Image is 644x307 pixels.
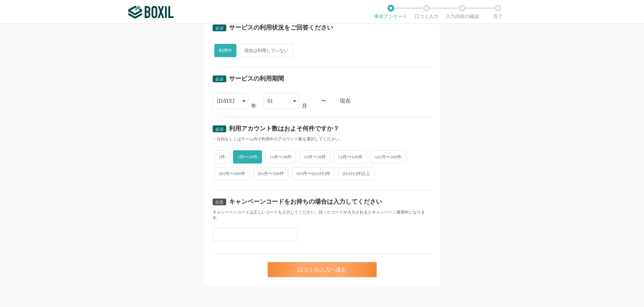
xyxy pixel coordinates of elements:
[373,5,409,19] li: 事前アンケート
[240,44,293,57] span: 現在は利用していない
[215,127,224,132] span: 必須
[229,75,284,82] div: サービスの利用期間
[215,200,224,205] span: 任意
[292,167,335,180] span: 501件〜[DATE]件
[217,93,235,108] div: [DATE]
[299,150,330,164] span: 31件〜50件
[409,5,445,19] li: 口コミ入力
[302,103,307,109] div: 月
[445,5,480,19] li: 入力内容の確認
[370,150,406,164] span: 101件〜200件
[480,5,516,19] li: 完了
[233,150,262,164] span: 2件〜10件
[268,93,273,108] div: 01
[229,199,382,205] div: キャンペーンコードをお持ちの場合は入力してください
[253,167,288,180] span: 301件〜500件
[334,150,367,164] span: 51件〜100件
[340,98,432,104] div: 現在
[128,5,174,19] img: ボクシルSaaS_ロゴ
[251,103,257,109] div: 年
[215,77,224,82] span: 必須
[213,136,432,142] div: ・社内もしくはチーム内で利用中のアカウント数を選択してください。
[215,26,224,31] span: 必須
[321,98,326,104] div: 〜
[229,125,339,132] div: 利用アカウント数はおよそ何件ですか？
[214,167,250,180] span: 201件〜300件
[214,44,236,57] span: 利用中
[338,167,375,180] span: [DATE]件以上
[229,24,333,31] div: サービスの利用状況をご回答ください
[268,262,377,277] div: 口コミの入力へ進む
[213,209,432,221] div: キャンペーンコードは正しいコードを入力してください。誤ったコードが入力されるとキャンペーン適用外になります。
[265,150,296,164] span: 11件〜30件
[214,150,230,164] span: 1件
